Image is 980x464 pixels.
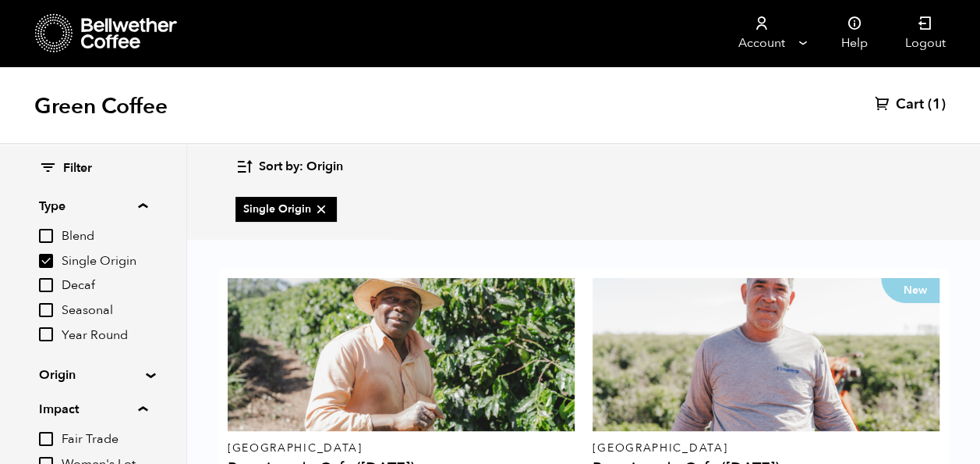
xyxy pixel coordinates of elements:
span: Cart [896,95,924,114]
p: [GEOGRAPHIC_DATA] [228,443,575,454]
input: Seasonal [39,303,53,317]
h1: Green Coffee [34,92,168,120]
summary: Type [39,197,147,216]
span: Single Origin [243,202,329,217]
button: Sort by: Origin [235,148,343,185]
input: Year Round [39,327,53,341]
span: Sort by: Origin [259,159,343,176]
a: Cart (1) [875,95,946,114]
p: New [881,278,939,303]
span: Year Round [62,327,147,344]
span: Blend [62,228,147,245]
p: [GEOGRAPHIC_DATA] [593,443,939,454]
input: Fair Trade [39,432,53,446]
input: Decaf [39,278,53,292]
span: Fair Trade [62,431,147,448]
summary: Origin [39,366,147,384]
span: Filter [63,160,92,177]
span: Single Origin [62,253,147,270]
a: New [593,278,939,431]
input: Single Origin [39,254,53,268]
span: (1) [928,95,946,114]
span: Seasonal [62,302,147,319]
input: Blend [39,229,53,243]
summary: Impact [39,400,147,419]
span: Decaf [62,277,147,294]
